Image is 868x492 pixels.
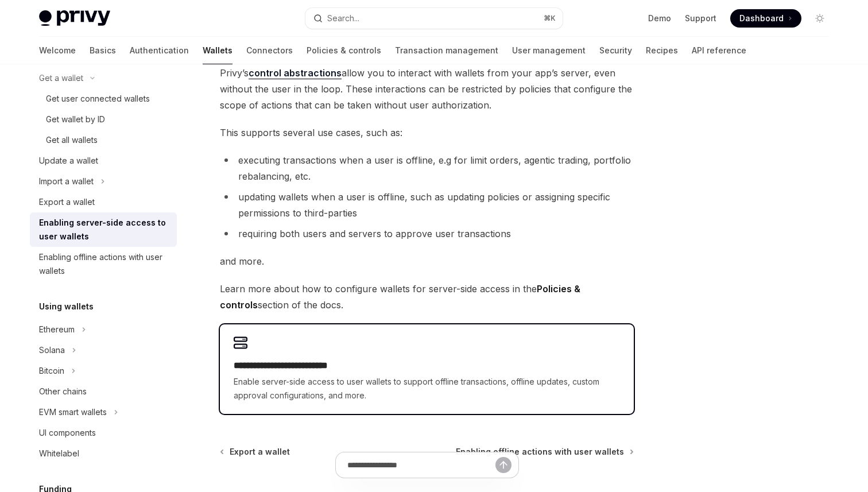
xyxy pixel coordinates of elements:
[220,226,634,242] li: requiring both users and servers to approve user transactions
[739,13,784,24] span: Dashboard
[39,195,95,209] div: Export a wallet
[39,426,96,440] div: UI components
[39,385,87,398] div: Other chains
[30,423,177,443] a: UI components
[456,446,633,458] a: Enabling offline actions with user wallets
[246,37,293,64] a: Connectors
[220,65,634,113] span: Privy’s allow you to interact with wallets from your app’s server, even without the user in the l...
[39,405,107,419] div: EVM smart wallets
[30,130,177,150] a: Get all wallets
[395,37,498,64] a: Transaction management
[692,37,746,64] a: API reference
[230,446,290,458] span: Export a wallet
[456,446,624,458] span: Enabling offline actions with user wallets
[544,14,556,23] span: ⌘ K
[30,247,177,281] a: Enabling offline actions with user wallets
[249,67,342,79] a: control abstractions
[220,189,634,221] li: updating wallets when a user is offline, such as updating policies or assigning specific permissi...
[39,364,64,378] div: Bitcoin
[39,10,110,26] img: light logo
[30,212,177,247] a: Enabling server-side access to user wallets
[39,154,98,168] div: Update a wallet
[30,443,177,464] a: Whitelabel
[730,9,801,28] a: Dashboard
[811,9,829,28] button: Toggle dark mode
[203,37,232,64] a: Wallets
[30,88,177,109] a: Get user connected wallets
[39,37,76,64] a: Welcome
[39,216,170,243] div: Enabling server-side access to user wallets
[46,92,150,106] div: Get user connected wallets
[646,37,678,64] a: Recipes
[495,457,511,473] button: Send message
[220,253,634,269] span: and more.
[30,109,177,130] a: Get wallet by ID
[648,13,671,24] a: Demo
[39,300,94,313] h5: Using wallets
[305,8,563,29] button: Search...⌘K
[512,37,586,64] a: User management
[327,11,359,25] div: Search...
[220,125,634,141] span: This supports several use cases, such as:
[46,113,105,126] div: Get wallet by ID
[307,37,381,64] a: Policies & controls
[46,133,98,147] div: Get all wallets
[599,37,632,64] a: Security
[39,250,170,278] div: Enabling offline actions with user wallets
[90,37,116,64] a: Basics
[221,446,290,458] a: Export a wallet
[685,13,716,24] a: Support
[39,343,65,357] div: Solana
[30,192,177,212] a: Export a wallet
[39,323,75,336] div: Ethereum
[30,381,177,402] a: Other chains
[39,447,79,460] div: Whitelabel
[220,152,634,184] li: executing transactions when a user is offline, e.g for limit orders, agentic trading, portfolio r...
[234,375,620,402] span: Enable server-side access to user wallets to support offline transactions, offline updates, custo...
[30,150,177,171] a: Update a wallet
[130,37,189,64] a: Authentication
[220,281,634,313] span: Learn more about how to configure wallets for server-side access in the section of the docs.
[39,175,94,188] div: Import a wallet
